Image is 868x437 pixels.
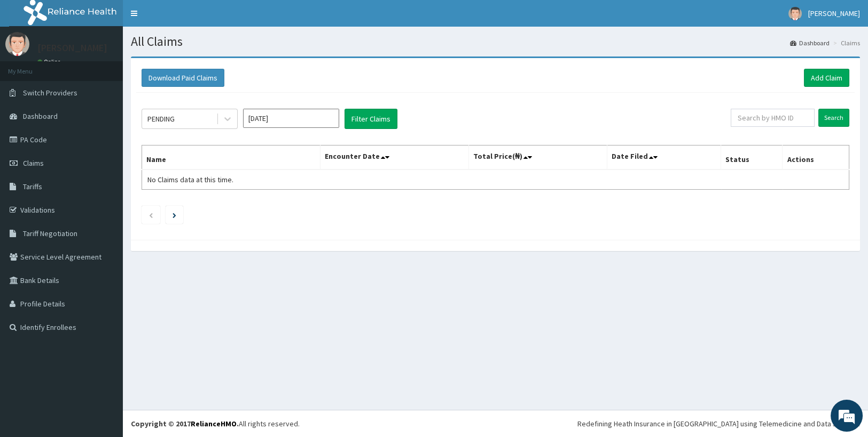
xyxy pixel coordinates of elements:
[23,88,77,98] span: Switch Providers
[142,145,320,170] th: Name
[5,32,29,56] img: User Image
[721,145,783,170] th: Status
[148,210,153,220] a: Previous page
[731,109,815,127] input: Search by HMO ID
[147,175,233,184] span: No Claims data at this time.
[142,69,224,87] button: Download Paid Claims
[320,145,469,170] th: Encounter Date
[23,111,58,121] span: Dashboard
[831,38,860,47] li: Claims
[818,109,849,127] input: Search
[23,182,42,191] span: Tariffs
[469,145,607,170] th: Total Price(₦)
[23,229,77,238] span: Tariff Negotiation
[131,419,239,428] strong: Copyright © 2017 .
[147,114,175,124] div: PENDING
[790,38,830,47] a: Dashboard
[577,418,860,429] div: Redefining Heath Insurance in [GEOGRAPHIC_DATA] using Telemedicine and Data Science!
[804,69,849,87] a: Add Claim
[37,43,107,53] p: [PERSON_NAME]
[808,9,860,18] span: [PERSON_NAME]
[345,109,397,129] button: Filter Claims
[191,419,237,428] a: RelianceHMO
[23,158,44,168] span: Claims
[123,410,868,437] footer: All rights reserved.
[607,145,721,170] th: Date Filed
[243,109,339,128] input: Select Month and Year
[788,7,802,20] img: User Image
[131,35,860,48] h1: All Claims
[783,145,849,170] th: Actions
[37,58,63,66] a: Online
[173,210,176,220] a: Next page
